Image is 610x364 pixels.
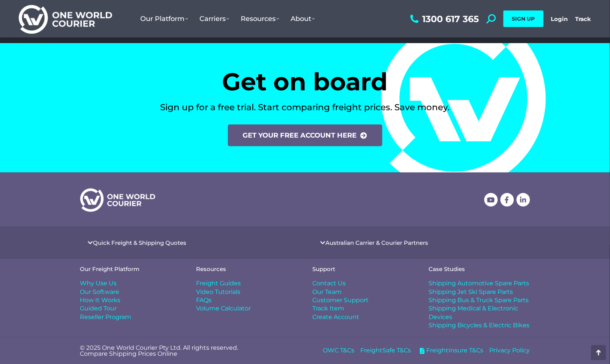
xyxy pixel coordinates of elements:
a: How It Works [80,296,181,304]
span: Our Platform [140,15,188,23]
h4: Our Freight Platform [80,266,181,272]
h4: Case Studies [429,266,530,272]
span: SIGN UP [512,15,535,22]
a: Get your free account here [228,124,382,146]
a: Guided Tour [80,304,181,313]
a: Resources [235,7,285,30]
span: Volume Calculator [196,304,251,313]
a: Video Tutorials [196,288,298,296]
span: Video Tutorials [196,288,241,296]
a: Carriers [194,7,235,30]
span: How It Works [80,296,121,304]
a: FreightInsure T&Cs [417,346,484,355]
a: Why Use Us [80,279,181,288]
span: Shipping Jet Ski Spare Parts [429,288,513,296]
a: Our Team [313,288,414,296]
h4: Support [313,266,414,272]
a: Shipping Bicycles & Electric Bikes [429,321,530,330]
p: © 2025 One World Courier Pty Ltd. All rights reserved. Compare Shipping Prices Online [80,345,298,357]
span: Carriers [199,15,229,23]
a: Freight Guides [196,279,298,288]
a: FAQs [196,296,298,304]
a: Our Platform [135,7,194,30]
a: Customer Support [313,296,414,304]
span: FAQs [196,296,212,304]
span: Why Use Us [80,279,117,288]
a: FreightSafe T&Cs [361,346,411,355]
span: Our Team [313,288,342,296]
a: Contact Us [313,279,414,288]
a: Quick Freight & Shipping Quotes [93,240,187,246]
span: Freight Guides [196,279,241,288]
span: Reseller Program [80,313,132,321]
a: Privacy Policy [490,346,530,355]
a: Track Item [313,304,414,313]
a: Australian Carrier & Courier Partners [326,240,429,246]
span: Customer Support [313,296,369,304]
a: Reseller Program [80,313,181,321]
a: Shipping Bus & Truck Spare Parts [429,296,530,304]
span: Shipping Bicycles & Electric Bikes [429,321,530,330]
span: Our Software [80,288,120,296]
h4: Resources [196,266,298,272]
a: 1300 617 365 [409,14,479,24]
a: Track [576,15,591,22]
a: SIGN UP [504,10,544,27]
span: Shipping Bus & Truck Spare Parts [429,296,529,304]
span: Shipping Automotive Spare Parts [429,279,529,288]
a: Volume Calculator [196,304,298,313]
span: Contact Us [313,279,346,288]
h2: Get on board [80,69,530,94]
img: One World Courier [19,4,112,34]
a: Shipping Automotive Spare Parts [429,279,530,288]
a: Create Account [313,313,414,321]
h3: Sign up for a free trial. Start comparing freight prices. Save money. [80,101,530,113]
span: Create Account [313,313,360,321]
span: Guided Tour [80,304,117,313]
span: Resources [241,15,279,23]
a: Shipping Medical & Electronic Devices [429,304,530,321]
a: Our Software [80,288,181,296]
span: FreightInsure T&Cs [425,346,484,355]
span: Track Item [313,304,345,313]
a: Login [551,15,568,22]
a: About [285,7,321,30]
span: About [291,15,315,23]
a: OWC T&Cs [323,346,355,355]
a: Shipping Jet Ski Spare Parts [429,288,530,296]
